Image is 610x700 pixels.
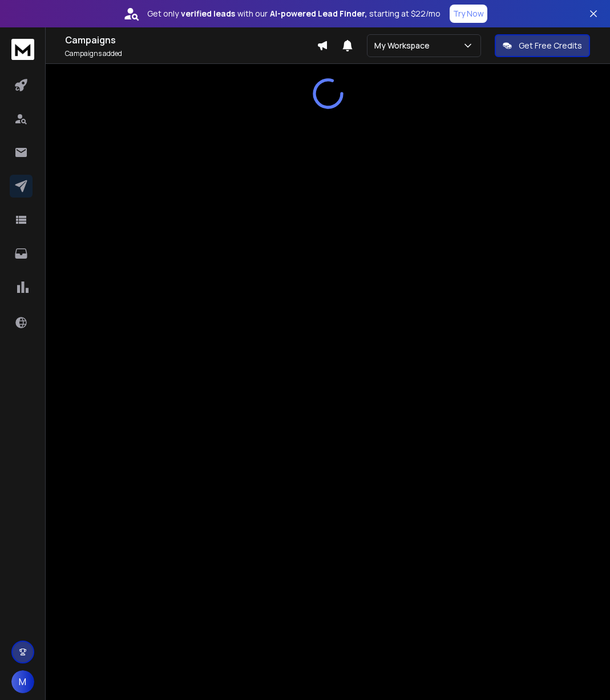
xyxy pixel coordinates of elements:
[181,8,235,19] strong: verified leads
[450,5,487,23] button: Try Now
[65,33,317,47] h1: Campaigns
[11,670,34,693] button: M
[270,8,367,19] strong: AI-powered Lead Finder,
[11,39,34,60] img: logo
[147,8,441,19] p: Get only with our starting at $22/mo
[519,40,582,51] p: Get Free Credits
[374,40,434,51] p: My Workspace
[495,34,590,57] button: Get Free Credits
[453,8,484,19] p: Try Now
[65,49,317,58] p: Campaigns added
